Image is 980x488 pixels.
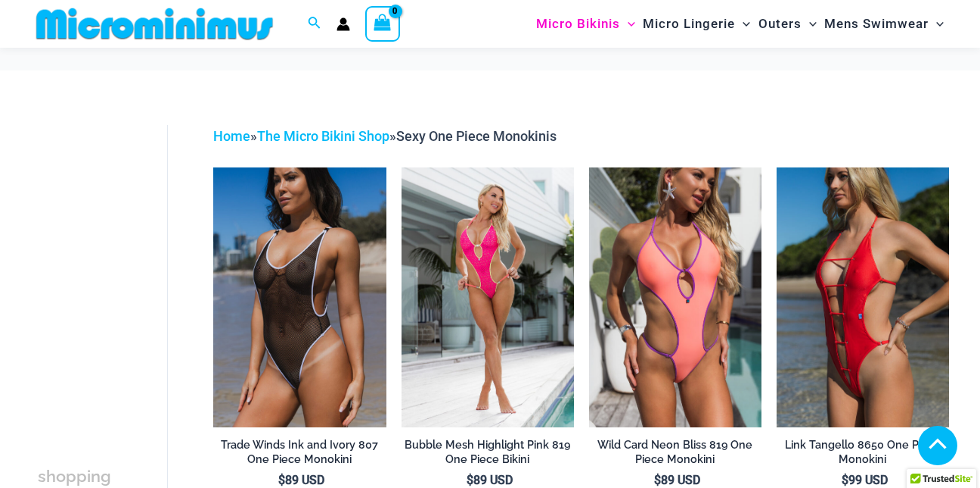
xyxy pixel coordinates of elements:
[842,473,888,487] bdi: 99 USD
[777,167,949,427] a: Link Tangello 8650 One Piece Monokini 11Link Tangello 8650 One Piece Monokini 12Link Tangello 865...
[842,473,848,487] span: $
[735,5,750,43] span: Menu Toggle
[213,438,386,466] h2: Trade Winds Ink and Ivory 807 One Piece Monokini
[257,128,389,144] a: The Micro Bikini Shop
[777,438,949,466] h2: Link Tangello 8650 One Piece Monokini
[402,167,574,427] a: Bubble Mesh Highlight Pink 819 One Piece 01Bubble Mesh Highlight Pink 819 One Piece 03Bubble Mesh...
[365,6,400,41] a: View Shopping Cart, empty
[589,167,761,427] a: Wild Card Neon Bliss 819 One Piece 04Wild Card Neon Bliss 819 One Piece 05Wild Card Neon Bliss 81...
[308,14,321,33] a: Search icon link
[654,473,700,487] bdi: 89 USD
[467,473,473,487] span: $
[278,473,324,487] bdi: 89 USD
[38,467,111,486] span: shopping
[30,7,279,41] img: MM SHOP LOGO FLAT
[213,128,557,144] span: » »
[589,438,761,466] h2: Wild Card Neon Bliss 819 One Piece Monokini
[532,5,639,43] a: Micro BikinisMenu ToggleMenu Toggle
[589,167,761,427] img: Wild Card Neon Bliss 819 One Piece 04
[802,5,817,43] span: Menu Toggle
[758,5,802,43] span: Outers
[755,5,820,43] a: OutersMenu ToggleMenu Toggle
[654,473,661,487] span: $
[467,473,513,487] bdi: 89 USD
[777,438,949,472] a: Link Tangello 8650 One Piece Monokini
[336,17,350,31] a: Account icon link
[38,113,174,416] iframe: TrustedSite Certified
[213,167,386,427] a: Tradewinds Ink and Ivory 807 One Piece 03Tradewinds Ink and Ivory 807 One Piece 04Tradewinds Ink ...
[777,167,949,427] img: Link Tangello 8650 One Piece Monokini 11
[213,167,386,427] img: Tradewinds Ink and Ivory 807 One Piece 03
[396,128,557,144] span: Sexy One Piece Monokinis
[402,438,574,472] a: Bubble Mesh Highlight Pink 819 One Piece Bikini
[929,5,944,43] span: Menu Toggle
[643,5,735,43] span: Micro Lingerie
[402,438,574,466] h2: Bubble Mesh Highlight Pink 819 One Piece Bikini
[589,438,761,472] a: Wild Card Neon Bliss 819 One Piece Monokini
[820,5,947,43] a: Mens SwimwearMenu ToggleMenu Toggle
[824,5,929,43] span: Mens Swimwear
[278,473,285,487] span: $
[530,2,950,45] nav: Site Navigation
[402,167,574,427] img: Bubble Mesh Highlight Pink 819 One Piece 01
[536,5,620,43] span: Micro Bikinis
[639,5,754,43] a: Micro LingerieMenu ToggleMenu Toggle
[213,438,386,472] a: Trade Winds Ink and Ivory 807 One Piece Monokini
[213,128,250,144] a: Home
[620,5,635,43] span: Menu Toggle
